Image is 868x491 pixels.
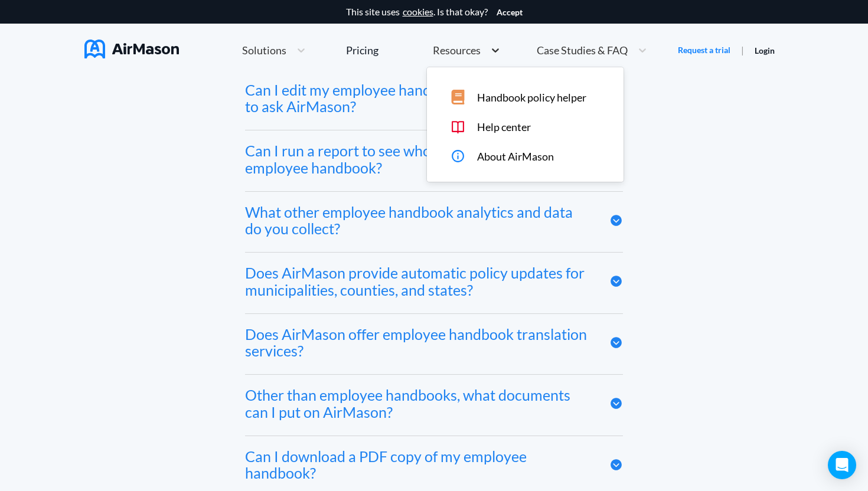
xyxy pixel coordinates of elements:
[477,121,531,133] span: Help center
[245,204,592,238] div: What other employee handbook analytics and data do you collect?
[537,45,628,55] span: Case Studies & FAQ
[433,45,481,55] span: Resources
[245,387,592,421] div: Other than employee handbooks, what documents can I put on AirMason?
[346,45,378,55] div: Pricing
[346,40,378,61] a: Pricing
[245,81,592,116] div: Can I edit my employee handbook myself or do I need to ask AirMason?
[245,142,592,176] div: Can I run a report to see who hasn't signed my employee handbook?
[477,91,586,104] span: Handbook policy helper
[497,8,523,17] button: Accept cookies
[242,45,286,55] span: Solutions
[245,264,592,299] div: Does AirMason provide automatic policy updates for municipalities, counties, and states?
[84,40,179,58] img: AirMason Logo
[755,45,775,55] a: Login
[741,44,744,55] span: |
[828,451,856,479] div: Open Intercom Messenger
[245,448,592,482] div: Can I download a PDF copy of my employee handbook?
[245,326,592,360] div: Does AirMason offer employee handbook translation services?
[678,44,730,56] a: Request a trial
[477,150,554,163] span: About AirMason
[403,6,433,17] a: cookies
